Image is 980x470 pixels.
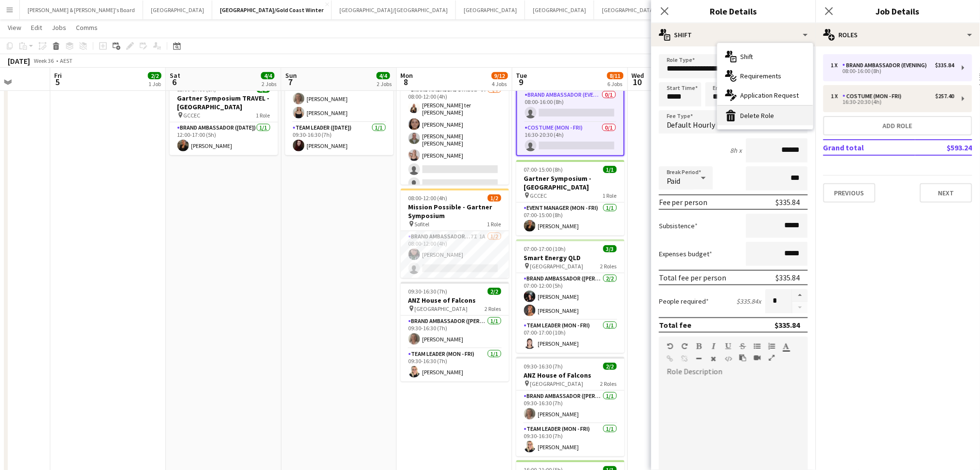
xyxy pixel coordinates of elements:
[32,57,56,64] span: Week 36
[737,297,761,306] div: $335.84 x
[681,342,688,350] button: Redo
[27,21,46,34] a: Edit
[8,56,30,66] div: [DATE]
[603,363,617,370] span: 2/2
[710,342,717,350] button: Italic
[696,342,702,350] button: Bold
[831,69,954,73] div: 08:00-16:00 (8h)
[768,342,775,350] button: Ordered List
[524,363,563,370] span: 09:30-16:30 (7h)
[667,342,673,350] button: Undo
[516,320,625,353] app-card-role: Team Leader (Mon - Fri)1/107:00-17:00 (10h)[PERSON_NAME]
[725,355,731,363] button: HTML Code
[31,23,42,32] span: Edit
[516,357,625,456] app-job-card: 09:30-16:30 (7h)2/2ANZ House of Falcons [GEOGRAPHIC_DATA]2 RolesBrand Ambassador ([PERSON_NAME])1...
[831,100,954,104] div: 16:30-20:30 (4h)
[792,289,808,302] button: Increase
[212,0,332,19] button: [GEOGRAPHIC_DATA]/Gold Coast Winter
[731,146,742,155] div: 8h x
[8,23,21,32] span: View
[936,93,954,100] div: $257.40
[739,342,746,350] button: Strikethrough
[667,176,681,186] span: Paid
[915,140,972,155] td: $593.24
[823,116,972,135] button: Add role
[717,86,813,105] div: Application Request
[717,106,813,125] div: Delete Role
[783,342,790,350] button: Text Color
[768,354,775,362] button: Fullscreen
[776,273,800,282] div: $335.84
[776,197,800,207] div: $335.84
[816,23,980,46] div: Roles
[659,297,709,306] label: People required
[754,354,761,362] button: Insert video
[651,5,816,17] h3: Role Details
[516,371,625,380] h3: ANZ House of Falcons
[594,0,663,19] button: [GEOGRAPHIC_DATA]
[516,391,625,424] app-card-role: Brand Ambassador ([PERSON_NAME])1/109:30-16:30 (7h)[PERSON_NAME]
[600,380,617,387] span: 2 Roles
[659,221,698,230] label: Subsistence
[76,23,98,32] span: Comms
[332,0,456,19] button: [GEOGRAPHIC_DATA]/[GEOGRAPHIC_DATA]
[60,57,73,64] div: AEST
[401,282,509,382] app-job-card: 09:30-16:30 (7h)2/2ANZ House of Falcons [GEOGRAPHIC_DATA]2 RolesBrand Ambassador ([PERSON_NAME])1...
[659,197,708,207] div: Fee per person
[143,0,212,19] button: [GEOGRAPHIC_DATA]
[739,354,746,362] button: Paste as plain text
[20,0,143,19] button: [PERSON_NAME] & [PERSON_NAME]'s Board
[401,349,509,382] app-card-role: Team Leader (Mon - Fri)1/109:30-16:30 (7h)[PERSON_NAME]
[651,23,816,46] div: Shift
[659,320,692,330] div: Total fee
[516,424,625,456] app-card-role: Team Leader (Mon - Fri)1/109:30-16:30 (7h)[PERSON_NAME]
[72,21,102,34] a: Comms
[401,316,509,349] app-card-role: Brand Ambassador ([PERSON_NAME])1/109:30-16:30 (7h)[PERSON_NAME]
[843,62,931,69] div: Brand Ambassador (Evening)
[823,140,915,155] td: Grand total
[775,320,800,330] div: $335.84
[667,120,734,130] span: Default Hourly Fee 1
[831,93,843,100] div: 1 x
[936,62,954,69] div: $335.84
[710,355,717,363] button: Clear Formatting
[659,273,727,282] div: Total fee per person
[52,23,66,32] span: Jobs
[659,250,713,258] label: Expenses budget
[831,62,843,69] div: 1 x
[920,183,972,203] button: Next
[48,21,70,34] a: Jobs
[717,66,813,86] div: Requirements
[456,0,525,19] button: [GEOGRAPHIC_DATA]
[696,355,702,363] button: Horizontal Line
[816,5,980,17] h3: Job Details
[725,342,731,350] button: Underline
[525,0,594,19] button: [GEOGRAPHIC_DATA]
[4,21,25,34] a: View
[530,380,584,387] span: [GEOGRAPHIC_DATA]
[843,93,906,100] div: Costume (Mon - Fri)
[754,342,761,350] button: Unordered List
[823,183,876,203] button: Previous
[717,47,813,66] div: Shift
